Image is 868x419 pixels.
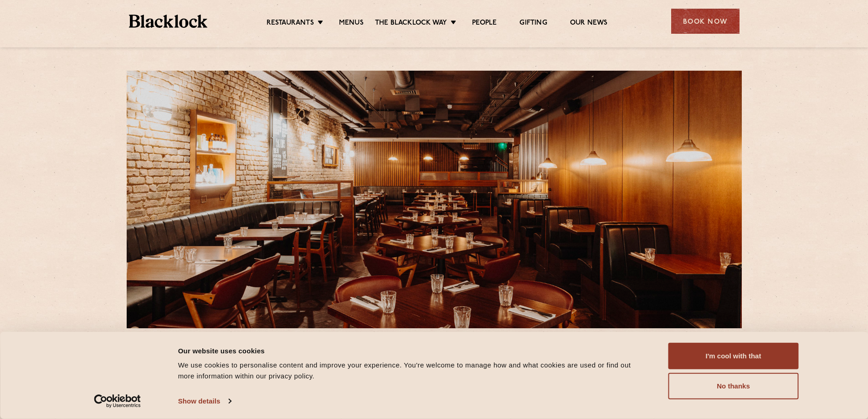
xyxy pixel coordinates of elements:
button: No thanks [668,373,799,399]
a: People [472,19,497,29]
a: The Blacklock Way [375,19,447,29]
a: Show details [178,394,231,408]
button: I'm cool with that [668,343,799,369]
a: Our News [570,19,608,29]
a: Restaurants [267,19,314,29]
div: Our website uses cookies [178,345,648,356]
a: Usercentrics Cookiebot - opens in a new window [77,394,157,408]
a: Menus [339,19,364,29]
img: BL_Textured_Logo-footer-cropped.svg [129,15,208,28]
a: Gifting [519,19,547,29]
div: Book Now [671,9,740,34]
div: We use cookies to personalise content and improve your experience. You're welcome to manage how a... [178,360,648,382]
